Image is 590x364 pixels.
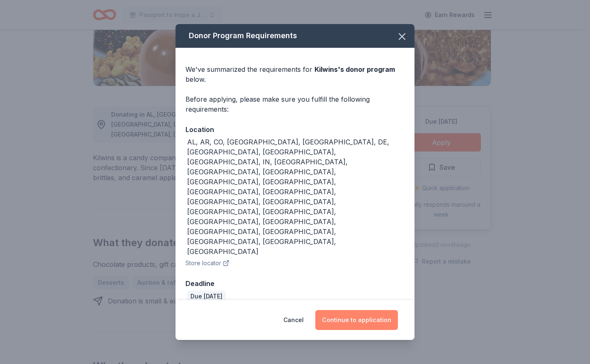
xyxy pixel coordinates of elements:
div: Before applying, please make sure you fulfill the following requirements: [185,94,405,114]
span: Kilwins 's donor program [315,65,395,73]
div: Deadline [185,278,405,289]
div: Location [185,124,405,135]
button: Store locator [185,258,229,268]
div: AL, AR, CO, [GEOGRAPHIC_DATA], [GEOGRAPHIC_DATA], DE, [GEOGRAPHIC_DATA], [GEOGRAPHIC_DATA], [GEOG... [187,137,405,257]
button: Continue to application [315,310,398,330]
button: Cancel [283,310,304,330]
div: Due [DATE] [187,291,226,302]
div: Donor Program Requirements [176,24,414,48]
div: We've summarized the requirements for below. [185,64,405,84]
